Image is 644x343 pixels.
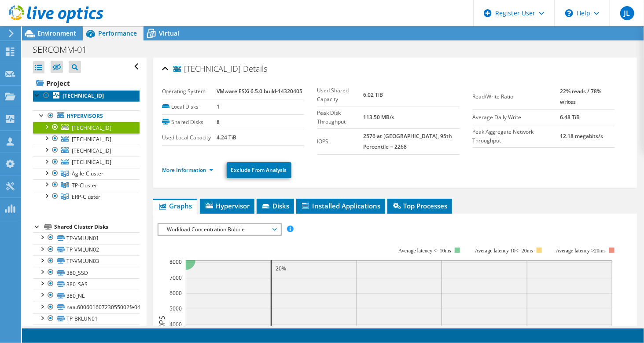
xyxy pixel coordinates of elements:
label: Used Shared Capacity [317,86,364,104]
text: IOPS [157,316,167,331]
h1: SERCOMM-01 [29,45,100,55]
a: Project [33,76,140,90]
span: Hypervisor [204,201,250,210]
a: Exclude From Analysis [227,162,291,178]
a: TP-BKLUN01 [33,313,140,325]
span: Top Processes [392,201,448,210]
text: 20% [276,265,286,272]
tspan: Average latency 10<=20ms [475,248,533,254]
text: 8000 [169,258,182,266]
label: Shared Disks [162,118,217,127]
text: 6000 [169,289,182,297]
a: [TECHNICAL_ID] [33,145,140,156]
a: TP-VMLUN03 [33,255,140,267]
a: naa.60060160723055002fe04e6510a1d5ad [33,302,140,313]
a: 380_SSD [33,267,140,278]
a: [TECHNICAL_ID] [33,90,140,102]
span: Environment [37,29,76,37]
b: 12.18 megabits/s [560,132,604,140]
a: [TECHNICAL_ID] [33,157,140,168]
label: Local Disks [162,102,217,111]
span: TP-Cluster [72,182,97,189]
label: Used Local Capacity [162,133,217,142]
span: Agile-Cluster [72,170,103,177]
b: 4.24 TiB [217,134,236,141]
tspan: Average latency <=10ms [398,248,451,254]
text: 4000 [169,321,182,328]
span: [TECHNICAL_ID] [72,158,111,166]
label: Peak Aggregate Network Throughput [473,128,560,145]
span: Performance [98,29,137,37]
span: Installed Applications [301,201,381,210]
a: TP-VMLUN01 [33,232,140,244]
label: Operating System [162,87,217,96]
a: 380_NL [33,290,140,301]
a: [TECHNICAL_ID] [33,122,140,133]
a: [TECHNICAL_ID] [33,133,140,145]
b: VMware ESXi 6.5.0 build-14320405 [217,88,302,95]
a: TP-BKLUN02 [33,325,140,336]
b: [TECHNICAL_ID] [63,92,104,99]
b: 2576 at [GEOGRAPHIC_DATA], 95th Percentile = 2268 [364,132,453,150]
text: 7000 [169,274,182,281]
text: 5000 [169,305,182,312]
text: Average latency >20ms [556,248,605,254]
b: 113.50 MB/s [364,113,395,121]
a: More Information [162,166,213,174]
a: Hypervisors [33,110,140,122]
div: Shared Cluster Disks [54,222,140,232]
span: [TECHNICAL_ID] [72,147,111,154]
span: Workload Concentration Bubble [163,224,276,235]
b: 22% reads / 78% writes [560,88,602,106]
span: JL [620,6,634,20]
span: [TECHNICAL_ID] [72,124,111,131]
a: TP-VMLUN02 [33,244,140,255]
span: Disks [261,201,290,210]
label: Peak Disk Throughput [317,109,364,126]
label: Average Daily Write [473,113,560,122]
b: 6.02 TiB [364,91,383,99]
span: Details [243,63,268,74]
span: [TECHNICAL_ID] [72,135,111,143]
b: 1 [217,103,220,110]
b: 8 [217,118,220,126]
a: Agile-Cluster [33,168,140,179]
span: ERP-Cluster [72,193,100,201]
span: Graphs [158,201,192,210]
svg: \n [565,9,573,17]
span: [TECHNICAL_ID] [173,65,241,73]
a: 380_SAS [33,278,140,290]
b: 6.48 TiB [560,113,580,121]
a: TP-Cluster [33,179,140,191]
label: IOPS: [317,137,364,146]
span: Virtual [159,29,179,37]
a: ERP-Cluster [33,191,140,202]
label: Read/Write Ratio [473,92,560,101]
